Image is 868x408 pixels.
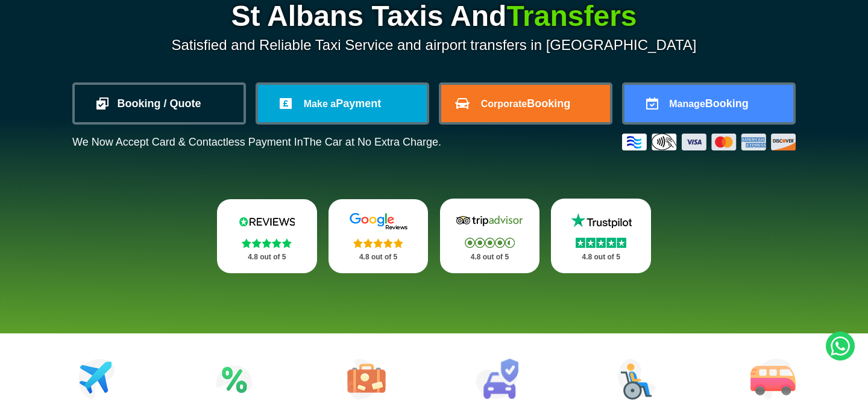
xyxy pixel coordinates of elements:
a: ManageBooking [624,85,793,122]
img: Car Rental [476,359,518,400]
img: Credit And Debit Cards [622,134,796,150]
img: Wheelchair [618,359,656,400]
img: Stars [576,238,626,248]
span: Make a [304,99,336,109]
img: Google [342,212,415,230]
a: Reviews.io Stars 4.8 out of 5 [217,199,317,273]
img: Attractions [216,359,253,400]
span: The Car at No Extra Charge. [303,136,441,148]
h1: St Albans Taxis And [72,2,796,31]
img: Stars [353,238,403,248]
a: Booking / Quote [75,85,244,122]
a: Make aPayment [258,85,427,122]
p: 4.8 out of 5 [342,250,415,265]
span: Manage [669,99,705,109]
span: Corporate [481,99,527,109]
img: Airport Transfers [78,359,115,400]
p: Satisfied and Reliable Taxi Service and airport transfers in [GEOGRAPHIC_DATA] [72,37,796,54]
img: Tripadvisor [453,212,526,230]
p: 4.8 out of 5 [453,250,527,265]
a: Tripadvisor Stars 4.8 out of 5 [440,199,540,273]
a: CorporateBooking [441,85,610,122]
p: We Now Accept Card & Contactless Payment In [72,136,441,149]
img: Minibus [750,359,796,400]
img: Reviews.io [231,212,303,230]
img: Stars [465,238,515,248]
p: 4.8 out of 5 [230,250,304,265]
a: Trustpilot Stars 4.8 out of 5 [551,199,651,273]
img: Trustpilot [565,212,637,230]
img: Tours [347,359,386,400]
img: Stars [242,238,292,248]
p: 4.8 out of 5 [564,250,638,265]
a: Google Stars 4.8 out of 5 [329,199,429,273]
